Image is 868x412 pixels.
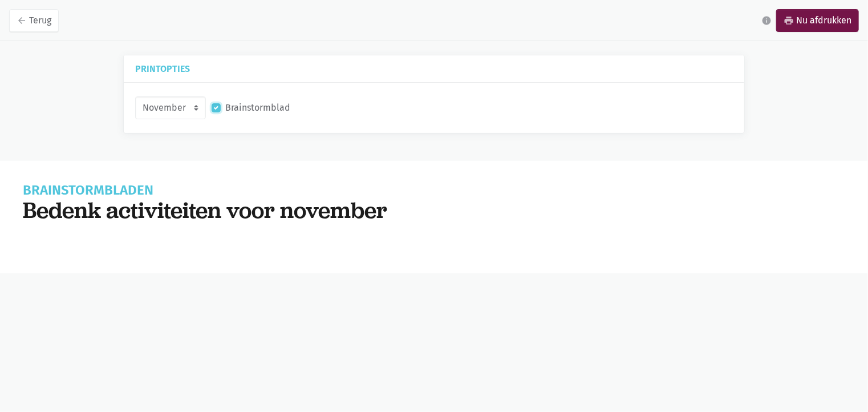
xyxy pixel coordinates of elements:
i: arrow_back [17,15,27,26]
label: Brainstormblad [225,100,290,115]
h5: Printopties [135,64,733,73]
i: info [761,15,772,26]
h1: Bedenk activiteiten voor november [23,197,845,223]
a: printNu afdrukken [776,9,859,32]
h1: Brainstormbladen [23,184,845,197]
i: print [784,15,794,26]
a: arrow_backTerug [9,9,59,32]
